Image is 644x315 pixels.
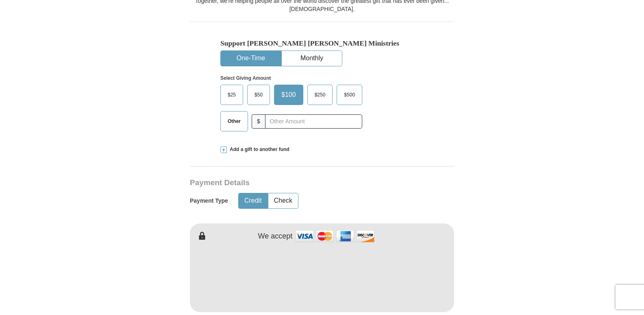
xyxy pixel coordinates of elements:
span: $ [252,114,265,129]
span: Add a gift to another fund [227,146,289,153]
button: Credit [239,193,268,208]
strong: Select Giving Amount [220,75,271,81]
h5: Support [PERSON_NAME] [PERSON_NAME] Ministries [220,39,424,48]
span: $100 [277,89,300,101]
img: credit cards accepted [294,227,376,245]
span: $500 [340,89,359,101]
button: One-Time [221,51,281,66]
h3: Payment Details [190,178,397,188]
input: Other Amount [265,114,362,129]
h5: Payment Type [190,197,228,204]
button: Check [268,193,298,208]
span: $50 [250,89,267,101]
span: $25 [224,89,240,101]
button: Monthly [282,51,342,66]
span: $250 [311,89,330,101]
span: Other [224,115,245,127]
h4: We accept [258,232,293,241]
